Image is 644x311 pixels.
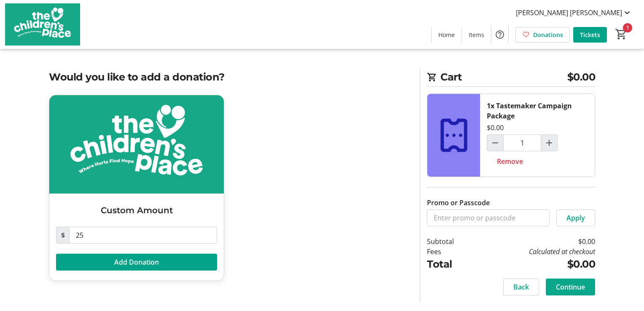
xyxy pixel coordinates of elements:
[566,213,585,223] span: Apply
[533,30,563,39] span: Donations
[497,156,523,166] span: Remove
[427,236,476,247] td: Subtotal
[476,236,595,247] td: $0.00
[476,257,595,272] td: $0.00
[427,257,476,272] td: Total
[49,70,410,85] h2: Would you like to add a donation?
[427,209,550,226] input: Enter promo or passcode
[541,135,557,151] button: Increment by one
[580,30,600,39] span: Tickets
[573,27,607,43] a: Tickets
[546,279,595,295] button: Continue
[509,6,639,19] button: [PERSON_NAME] [PERSON_NAME]
[556,282,585,292] span: Continue
[503,134,541,151] input: Tastemaker Campaign Package Quantity
[487,135,503,151] button: Decrement by one
[427,247,476,257] td: Fees
[513,282,529,292] span: Back
[5,3,80,46] img: The Children's Place's Logo
[487,153,533,170] button: Remove
[567,70,596,85] span: $0.00
[614,27,629,42] button: Cart
[469,30,484,39] span: Items
[503,279,539,295] button: Back
[487,123,504,133] div: $0.00
[49,95,224,193] img: Custom Amount
[427,198,490,208] label: Promo or Passcode
[114,257,159,267] span: Add Donation
[69,227,217,244] input: Donation Amount
[556,209,595,226] button: Apply
[56,204,217,217] h3: Custom Amount
[476,247,595,257] td: Calculated at checkout
[491,26,508,43] button: Help
[487,101,588,121] div: 1x Tastemaker Campaign Package
[56,227,70,244] span: $
[427,70,595,87] h2: Cart
[462,27,491,43] a: Items
[515,27,570,43] a: Donations
[516,8,622,18] span: [PERSON_NAME] [PERSON_NAME]
[432,27,462,43] a: Home
[56,254,217,271] button: Add Donation
[438,30,455,39] span: Home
